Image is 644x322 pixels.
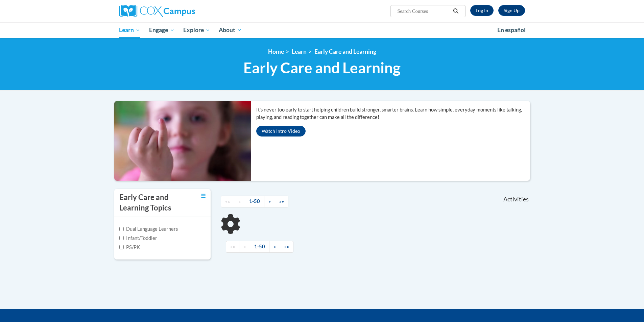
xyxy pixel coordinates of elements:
[256,106,530,121] p: It’s never too early to start helping children build stronger, smarter brains. Learn how simple, ...
[273,244,276,249] span: »
[275,196,288,207] a: End
[179,22,215,38] a: Explore
[292,48,307,55] a: Learn
[119,5,195,17] img: Cox Campus
[115,22,145,38] a: Learn
[503,196,529,203] span: Activities
[250,241,269,253] a: 1-50
[256,126,306,137] button: Watch Intro Video
[234,196,245,207] a: Previous
[119,245,124,249] input: Checkbox for Options
[264,196,275,207] a: Next
[119,192,184,213] h3: Early Care and Learning Topics
[238,198,241,204] span: «
[230,244,235,249] span: ««
[243,59,401,77] span: Early Care and Learning
[497,26,526,33] span: En español
[225,198,230,204] span: ««
[201,192,206,200] a: Toggle collapse
[243,244,246,249] span: «
[119,234,157,242] label: Infant/Toddler
[226,241,239,253] a: Begining
[221,196,234,207] a: Begining
[280,241,293,253] a: End
[119,227,124,231] input: Checkbox for Options
[493,23,530,37] a: En español
[119,236,124,240] input: Checkbox for Options
[119,26,140,34] span: Learn
[219,26,242,34] span: About
[268,198,271,204] span: »
[245,196,264,207] a: 1-50
[451,7,461,15] button: Search
[149,26,174,34] span: Engage
[239,241,250,253] a: Previous
[314,48,376,55] a: Early Care and Learning
[397,7,451,15] input: Search Courses
[183,26,210,34] span: Explore
[279,198,284,204] span: »»
[268,48,284,55] a: Home
[470,5,494,16] a: Log In
[145,22,179,38] a: Engage
[214,22,246,38] a: About
[109,22,535,38] div: Main menu
[119,225,178,233] label: Dual Language Learners
[269,241,280,253] a: Next
[284,244,289,249] span: »»
[119,5,248,17] a: Cox Campus
[119,244,140,251] label: PS/PK
[498,5,525,16] a: Register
